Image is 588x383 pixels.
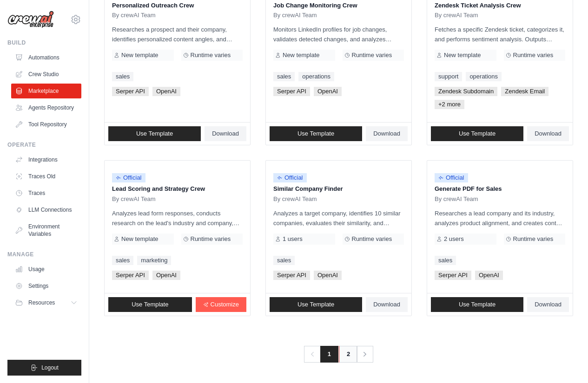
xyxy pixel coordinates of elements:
[513,52,554,59] span: Runtime varies
[196,297,246,312] a: Customize
[273,87,310,96] span: Serper API
[132,301,168,308] span: Use Template
[297,130,334,137] span: Use Template
[11,67,81,82] a: Crew Studio
[136,130,173,137] span: Use Template
[475,271,503,280] span: OpenAI
[112,72,133,81] a: sales
[11,100,81,115] a: Agents Repository
[273,208,404,228] p: Analyzes a target company, identifies 10 similar companies, evaluates their similarity, and provi...
[435,184,565,194] p: Generate PDF for Sales
[152,271,180,280] span: OpenAI
[112,25,243,44] p: Researches a prospect and their company, identifies personalized content angles, and crafts a tai...
[283,235,303,243] span: 1 users
[273,195,317,203] span: By crewAI Team
[431,297,523,312] a: Use Template
[444,52,481,59] span: New template
[11,186,81,201] a: Traces
[112,208,243,228] p: Analyzes lead form responses, conducts research on the lead's industry and company, and scores th...
[108,297,192,312] a: Use Template
[11,152,81,167] a: Integrations
[444,235,464,243] span: 2 users
[435,12,478,19] span: By crewAI Team
[121,235,158,243] span: New template
[191,235,231,243] span: Runtime varies
[501,87,548,96] span: Zendesk Email
[7,39,81,46] div: Build
[527,126,569,141] a: Download
[112,256,133,265] a: sales
[273,173,307,182] span: Official
[211,301,239,308] span: Customize
[373,301,400,308] span: Download
[7,11,54,28] img: Logo
[121,52,158,59] span: New template
[273,271,310,280] span: Serper API
[435,25,565,44] p: Fetches a specific Zendesk ticket, categorizes it, and performs sentiment analysis. Outputs inclu...
[112,184,243,194] p: Lead Scoring and Strategy Crew
[273,12,317,19] span: By crewAI Team
[191,52,231,59] span: Runtime varies
[527,297,569,312] a: Download
[339,346,357,363] a: 2
[112,87,149,96] span: Serper API
[435,100,464,109] span: +2 more
[7,360,81,376] button: Logout
[283,52,319,59] span: New template
[273,184,404,194] p: Similar Company Finder
[273,256,295,265] a: sales
[513,235,554,243] span: Runtime varies
[366,297,408,312] a: Download
[273,1,404,10] p: Job Change Monitoring Crew
[152,87,180,96] span: OpenAI
[7,141,81,149] div: Operate
[431,126,523,141] a: Use Template
[435,72,462,81] a: support
[459,301,496,308] span: Use Template
[304,346,373,363] nav: Pagination
[352,52,392,59] span: Runtime varies
[112,195,156,203] span: By crewAI Team
[112,271,149,280] span: Serper API
[41,364,59,371] span: Logout
[273,72,295,81] a: sales
[366,126,408,141] a: Download
[11,50,81,65] a: Automations
[435,87,497,96] span: Zendesk Subdomain
[11,169,81,184] a: Traces Old
[28,299,55,306] span: Resources
[270,126,362,141] a: Use Template
[373,130,400,137] span: Download
[314,271,342,280] span: OpenAI
[108,126,201,141] a: Use Template
[352,235,392,243] span: Runtime varies
[270,297,362,312] a: Use Template
[11,84,81,98] a: Marketplace
[7,251,81,258] div: Manage
[11,202,81,217] a: LLM Connections
[137,256,171,265] a: marketing
[435,1,565,10] p: Zendesk Ticket Analysis Crew
[212,130,239,137] span: Download
[435,271,471,280] span: Serper API
[314,87,342,96] span: OpenAI
[435,173,468,182] span: Official
[11,117,81,132] a: Tool Repository
[112,173,145,182] span: Official
[535,130,562,137] span: Download
[298,72,334,81] a: operations
[11,295,81,310] button: Resources
[112,12,156,19] span: By crewAI Team
[11,279,81,293] a: Settings
[459,130,496,137] span: Use Template
[435,208,565,228] p: Researches a lead company and its industry, analyzes product alignment, and creates content for a...
[273,25,404,44] p: Monitors LinkedIn profiles for job changes, validates detected changes, and analyzes opportunitie...
[466,72,502,81] a: operations
[11,262,81,277] a: Usage
[435,256,456,265] a: sales
[435,195,478,203] span: By crewAI Team
[320,346,338,363] span: 1
[535,301,562,308] span: Download
[297,301,334,308] span: Use Template
[112,1,243,10] p: Personalized Outreach Crew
